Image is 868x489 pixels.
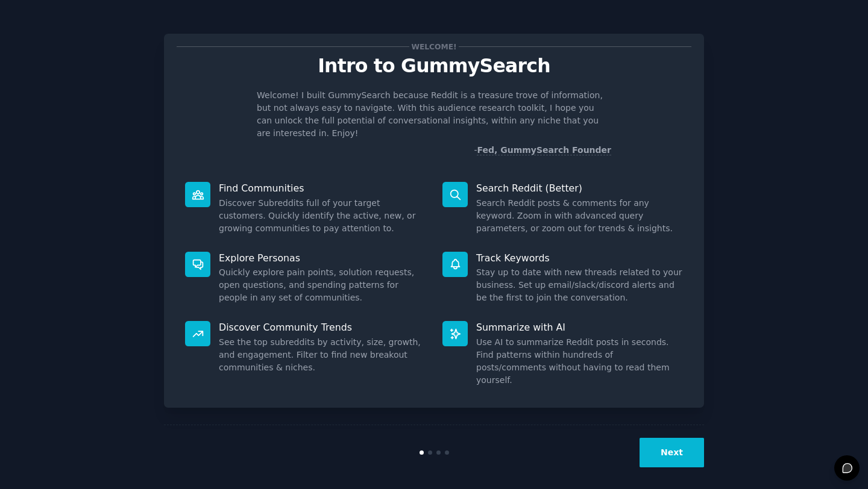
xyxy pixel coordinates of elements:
[177,55,691,76] p: Intro to GummySearch
[476,197,683,235] dd: Search Reddit posts & comments for any keyword. Zoom in with advanced query parameters, or zoom o...
[476,336,683,387] dd: Use AI to summarize Reddit posts in seconds. Find patterns within hundreds of posts/comments with...
[477,145,611,155] a: Fed, GummySearch Founder
[640,438,704,467] button: Next
[409,40,459,53] span: Welcome!
[476,321,683,334] p: Summarize with AI
[219,197,426,235] dd: Discover Subreddits full of your target customers. Quickly identify the active, new, or growing c...
[257,89,611,140] p: Welcome! I built GummySearch because Reddit is a treasure trove of information, but not always ea...
[219,321,426,334] p: Discover Community Trends
[219,252,426,264] p: Explore Personas
[476,182,683,195] p: Search Reddit (Better)
[474,144,611,157] div: -
[219,182,426,195] p: Find Communities
[219,266,426,304] dd: Quickly explore pain points, solution requests, open questions, and spending patterns for people ...
[476,252,683,264] p: Track Keywords
[476,266,683,304] dd: Stay up to date with new threads related to your business. Set up email/slack/discord alerts and ...
[219,336,426,374] dd: See the top subreddits by activity, size, growth, and engagement. Filter to find new breakout com...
